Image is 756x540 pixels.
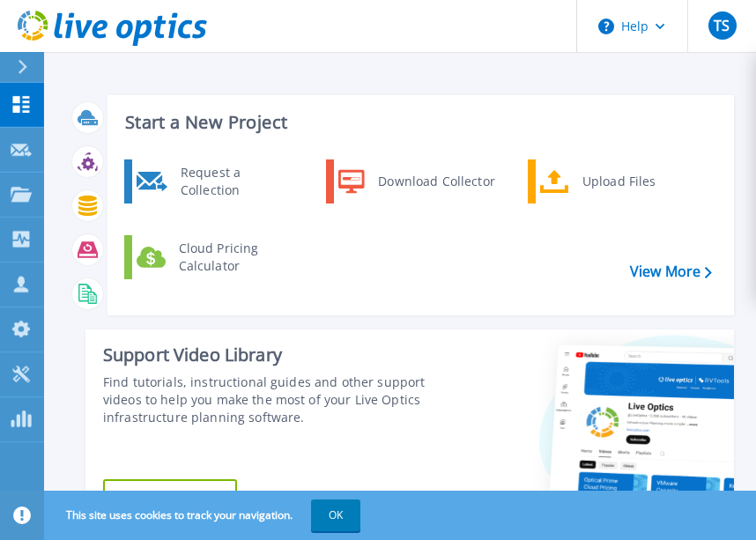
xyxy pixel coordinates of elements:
span: TS [714,18,730,33]
a: Download Collector [326,159,507,203]
span: This site uses cookies to track your navigation. [48,499,360,531]
div: Download Collector [369,164,502,199]
div: Find tutorials, instructional guides and other support videos to help you make the most of your L... [103,374,434,426]
a: Upload Files [528,159,708,203]
a: Cloud Pricing Calculator [124,235,305,279]
a: Request a Collection [124,159,305,203]
h3: Start a New Project [125,113,711,132]
div: Request a Collection [172,164,300,199]
div: Upload Files [574,164,704,199]
div: Cloud Pricing Calculator [170,240,300,275]
div: Support Video Library [103,344,434,366]
a: Explore Now! [103,479,237,514]
button: OK [311,499,360,531]
a: View More [630,263,712,280]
